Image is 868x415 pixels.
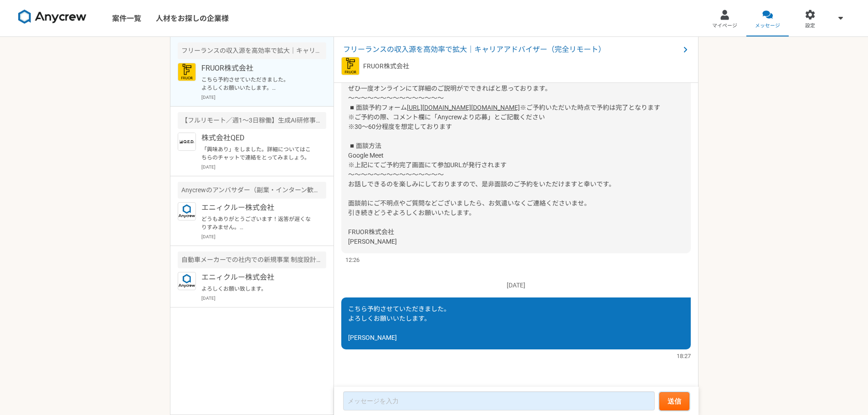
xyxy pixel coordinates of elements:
a: [URL][DOMAIN_NAME][DOMAIN_NAME] [407,104,520,111]
p: FRUOR株式会社 [201,63,314,74]
span: フリーランスの収入源を高効率で拡大｜キャリアアドバイザー（完全リモート） [343,44,680,55]
p: どうもありがとうございます！返答が遅くなりすみません。 本日16時からどうぞよろしくお願いいたします。 [201,215,314,231]
p: エニィクルー株式会社 [201,202,314,213]
p: [DATE] [201,164,326,170]
div: 自動車メーカーでの社内での新規事業 制度設計・基盤づくり コンサルティング業務 [178,251,326,268]
p: [DATE] [201,233,326,240]
p: 株式会社QED [201,133,314,143]
img: FRUOR%E3%83%AD%E3%82%B3%E3%82%99.png [178,63,196,81]
img: %E9%9B%BB%E5%AD%90%E5%8D%B0%E9%91%91.png [178,133,196,151]
p: [DATE] [201,94,326,101]
p: 「興味あり」をしました。詳細についてはこちらのチャットで連絡をとってみましょう。 [201,145,314,162]
div: フリーランスの収入源を高効率で拡大｜キャリアアドバイザー（完全リモート） [178,42,326,59]
div: 【フルリモート／週1～3日稼働】生成AI研修事業 制作・運営アシスタント [178,112,326,129]
p: [DATE] [201,295,326,302]
p: [DATE] [341,281,691,290]
p: こちら予約させていただきました。 よろしくお願いいたします。 [PERSON_NAME] [201,76,314,92]
img: FRUOR%E3%83%AD%E3%82%B3%E3%82%99.png [341,57,360,75]
button: 送信 [659,392,689,410]
img: 8DqYSo04kwAAAAASUVORK5CYII= [18,10,87,24]
span: 18:27 [677,352,691,360]
span: ご興味も持っていただきありがとうございます！ FRUOR株式会社の[PERSON_NAME]です。 ぜひ一度オンラインにて詳細のご説明がでできればと思っております。 〜〜〜〜〜〜〜〜〜〜〜〜〜〜... [348,56,551,111]
img: logo_text_blue_01.png [178,202,196,220]
img: logo_text_blue_01.png [178,272,196,290]
p: エニィクルー株式会社 [201,272,314,283]
span: 12:26 [345,256,360,264]
span: マイページ [712,22,737,30]
span: ※ご予約いただいた時点で予約は完了となります ※ご予約の際、コメント欄に「Anycrewより応募」とご記載ください ※30〜60分程度を想定しております ◾️面談方法 Google Meet ※... [348,104,660,245]
div: Anycrewのアンバサダー（副業・インターン歓迎） [178,182,326,199]
p: FRUOR株式会社 [363,61,409,71]
span: こちら予約させていただきました。 よろしくお願いいたします。 [PERSON_NAME] [348,305,450,341]
span: 設定 [805,22,815,30]
span: メッセージ [755,22,780,30]
p: よろしくお願い致します。 [201,285,314,293]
